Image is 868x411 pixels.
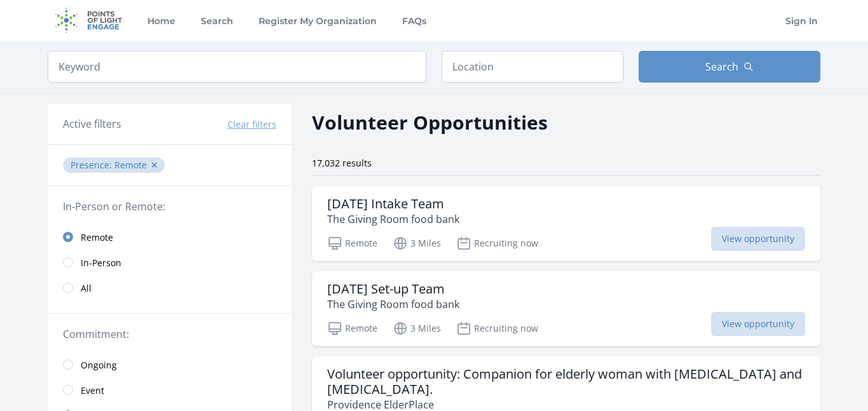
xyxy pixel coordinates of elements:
span: Event [81,384,104,397]
a: All [48,275,292,300]
p: Remote [327,236,377,251]
a: Remote [48,224,292,250]
button: Search [639,51,820,83]
span: Ongoing [81,359,117,372]
button: Clear filters [227,118,276,131]
a: [DATE] Intake Team The Giving Room food bank Remote 3 Miles Recruiting now View opportunity [312,186,820,261]
span: View opportunity [711,312,805,336]
a: Ongoing [48,352,292,377]
legend: Commitment: [63,327,276,342]
p: Recruiting now [456,236,538,251]
p: Remote [327,321,377,336]
h3: Volunteer opportunity: Companion for elderly woman with [MEDICAL_DATA] and [MEDICAL_DATA]. [327,367,805,397]
span: Search [705,59,738,74]
h3: [DATE] Set-up Team [327,281,459,297]
input: Location [442,51,623,83]
p: 3 Miles [393,321,441,336]
a: [DATE] Set-up Team The Giving Room food bank Remote 3 Miles Recruiting now View opportunity [312,271,820,346]
span: All [81,282,92,295]
p: Recruiting now [456,321,538,336]
h3: Active filters [63,116,121,131]
input: Keyword [48,51,426,83]
legend: In-Person or Remote: [63,199,276,214]
span: 17,032 results [312,157,372,169]
span: Presence : [71,159,114,171]
span: In-Person [81,257,121,269]
span: View opportunity [711,227,805,251]
p: The Giving Room food bank [327,297,459,312]
a: In-Person [48,250,292,275]
span: Remote [81,231,113,244]
button: ✕ [151,159,158,172]
h2: Volunteer Opportunities [312,108,548,137]
span: Remote [114,159,147,171]
a: Event [48,377,292,403]
p: The Giving Room food bank [327,212,459,227]
p: 3 Miles [393,236,441,251]
h3: [DATE] Intake Team [327,196,459,212]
